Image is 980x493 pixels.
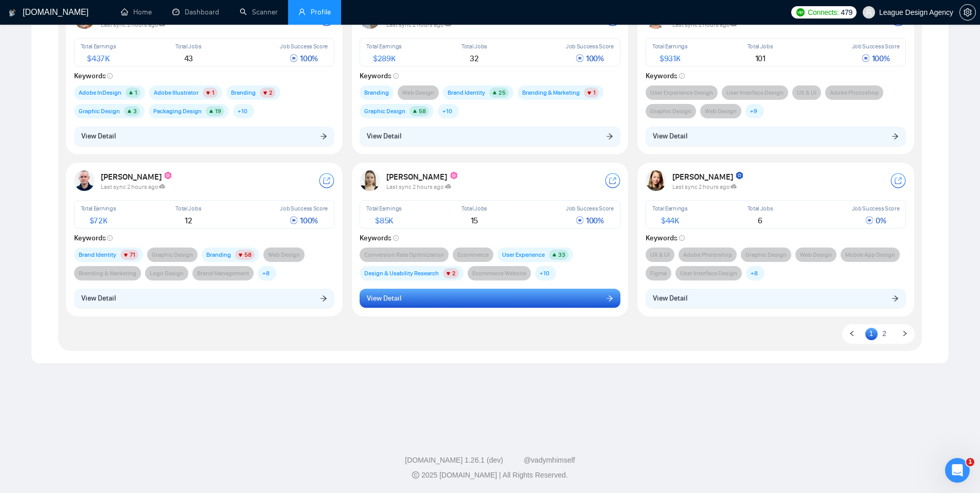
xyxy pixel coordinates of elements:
span: + 8 [751,268,758,278]
span: 71 [130,251,135,258]
span: Brand Identity [448,87,485,98]
img: top_rated_plus [164,171,173,181]
span: 479 [841,7,852,18]
span: info-circle [107,235,113,241]
span: Adobe Illustrator [154,87,199,98]
button: View Detailarrow-right [646,289,906,308]
a: setting [959,8,976,16]
li: Next Page [899,328,911,340]
span: 15 [471,216,478,225]
span: $ 931K [660,54,681,63]
button: View Detailarrow-right [360,127,620,146]
span: Last sync 2 hours ago [386,183,451,190]
span: Job Success Score [852,43,900,50]
span: right [902,330,908,337]
span: info-circle [107,73,113,79]
strong: [PERSON_NAME] [101,172,173,182]
span: 0 % [865,216,886,225]
span: arrow-right [606,132,613,139]
span: 2 [269,89,273,96]
span: UX & UI [650,250,670,260]
span: 101 [755,54,765,63]
span: arrow-right [320,294,327,302]
button: right [899,328,911,340]
span: Graphic Design [152,250,193,260]
span: 100 % [290,216,318,225]
span: Web Design [800,250,832,260]
strong: Keywords [74,234,113,242]
span: 1 [212,89,215,96]
span: arrow-right [606,294,613,302]
span: + 9 [750,106,757,116]
span: Last sync 2 hours ago [672,183,737,190]
div: 2025 [DOMAIN_NAME] | All Rights Reserved. [8,470,972,481]
span: User Experience [502,250,545,260]
span: Adobe Photoshop [830,87,879,98]
span: View Detail [653,293,687,304]
a: searchScanner [240,8,278,16]
span: Brand Identity [79,250,116,260]
span: 1 [966,458,974,466]
a: dashboardDashboard [172,8,219,16]
span: Graphic Design [364,106,405,116]
span: 19 [215,108,221,115]
span: UX & UI [797,87,816,98]
span: Job Success Score [280,43,328,50]
span: arrow-right [320,132,327,139]
span: Adobe Photoshop [683,250,732,260]
span: View Detail [367,131,401,142]
span: 2 [452,270,456,277]
li: 2 [878,328,890,340]
span: Graphic Design [745,250,787,260]
span: Total Jobs [747,43,773,50]
a: 2 [878,328,890,339]
span: + 10 [238,106,247,116]
span: left [849,330,855,337]
span: $ 44K [661,216,679,225]
span: 58 [244,251,252,258]
span: Ecommerce Website [472,268,526,278]
span: arrow-right [892,132,899,139]
button: left [846,328,858,340]
span: Total Jobs [461,205,487,212]
li: Previous Page [846,328,858,340]
span: Graphic Design [79,106,120,116]
span: Branding [364,87,389,98]
span: Branding & Marketing [79,268,136,278]
span: info-circle [393,73,399,79]
span: Total Jobs [175,205,201,212]
span: 3 [133,108,137,115]
button: View Detailarrow-right [360,289,620,308]
span: Ecommerce [457,250,489,260]
img: upwork-logo.png [796,8,805,16]
span: Total Earnings [81,205,116,212]
span: Total Earnings [366,43,402,50]
span: Figma [650,268,667,278]
span: info-circle [679,73,685,79]
a: homeHome [121,8,152,16]
span: Job Success Score [566,43,614,50]
img: top_rated_plus [450,171,459,181]
span: info-circle [679,235,685,241]
span: 100 % [576,54,604,63]
strong: Keywords [646,234,685,242]
span: user [865,9,872,16]
span: user [298,8,306,15]
span: 1 [593,89,596,96]
span: Adobe InDesign [79,87,121,98]
span: Graphic Design [650,106,691,116]
span: Total Jobs [747,205,773,212]
span: Total Earnings [652,43,688,50]
span: 58 [419,108,426,115]
span: Branding [206,250,231,260]
span: Conversion Rate Optimization [364,250,444,260]
img: USER [646,170,666,191]
span: 33 [558,251,565,258]
span: $ 85K [375,216,393,225]
span: Total Jobs [461,43,487,50]
span: 43 [184,54,193,63]
button: setting [959,4,976,21]
span: 12 [185,216,192,225]
button: View Detailarrow-right [74,127,335,146]
button: View Detailarrow-right [74,289,335,308]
